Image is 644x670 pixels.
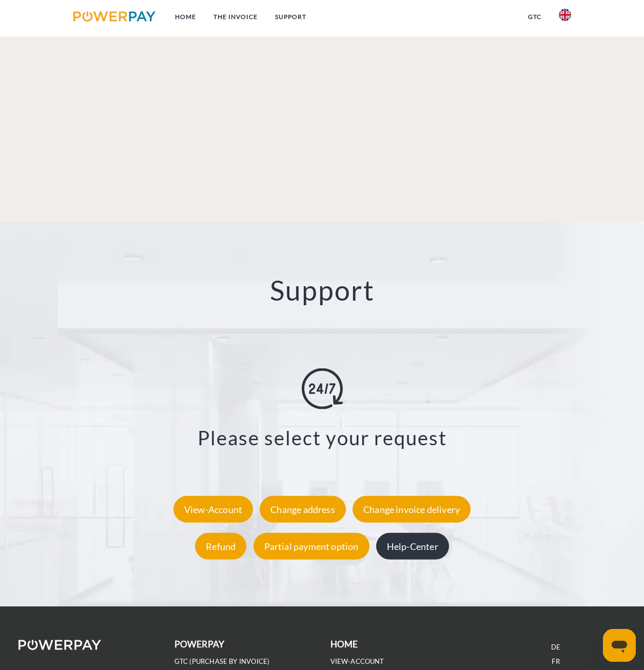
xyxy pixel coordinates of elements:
[253,533,369,559] div: Partial payment option
[18,640,101,650] img: logo-powerpay-white.svg
[205,8,266,26] a: THE INVOICE
[45,425,599,450] h3: Please select your request
[174,657,270,666] a: GTC (Purchase by invoice)
[174,639,224,649] b: POWERPAY
[32,273,612,307] h2: Support
[195,533,246,559] div: Refund
[166,8,205,26] a: Home
[266,8,315,26] a: Support
[552,657,559,666] a: FR
[330,657,384,666] a: VIEW-ACCOUNT
[173,496,253,522] div: View-Account
[251,540,372,551] a: Partial payment option
[260,496,346,522] div: Change address
[350,503,473,515] a: Change invoice delivery
[302,368,343,409] img: online-shopping.svg
[192,540,249,551] a: Refund
[519,8,550,26] a: GTC
[353,496,471,522] div: Change invoice delivery
[551,643,560,652] a: DE
[330,639,358,649] b: Home
[374,540,452,551] a: Help-Center
[257,503,348,515] a: Change address
[73,11,156,22] img: logo-powerpay.svg
[376,533,449,559] div: Help-Center
[171,503,256,515] a: View-Account
[603,629,636,662] iframe: Button to launch messaging window, conversation in progress
[559,9,571,21] img: en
